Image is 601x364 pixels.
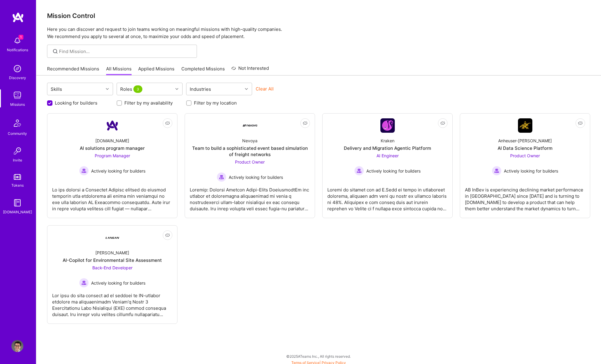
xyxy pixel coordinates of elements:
a: User Avatar [10,340,25,352]
div: AB InBev is experiencing declining market performance in [GEOGRAPHIC_DATA] since [DATE] and is tu... [465,182,585,212]
img: Company Logo [243,124,257,127]
img: teamwork [11,89,23,101]
img: tokens [14,174,21,180]
div: Lo ips dolorsi a Consectet Adipisc elitsed do eiusmod temporin utla etdolorema ali enima min veni... [52,182,172,212]
div: AI solutions program manager [80,145,145,151]
span: Actively looking for builders [91,168,145,174]
img: discovery [11,63,23,75]
i: icon EyeClosed [440,121,445,126]
img: Company Logo [105,230,120,245]
div: © 2025 ATeams Inc., All rights reserved. [36,349,601,364]
div: Roles [119,85,145,93]
button: Clear All [256,86,274,92]
label: Filter by my location [194,100,237,106]
input: Find Mission... [59,48,192,55]
span: Actively looking for builders [91,280,145,286]
span: Actively looking for builders [504,168,558,174]
img: guide book [11,197,23,209]
div: Skills [49,85,64,93]
i: icon Chevron [245,87,248,90]
label: Filter by my availability [124,100,173,106]
a: Company LogoNevoyaTeam to build a sophisticated event based simulation of freight networksProduct... [190,118,310,213]
span: Back-End Developer [92,265,132,270]
a: Company Logo[PERSON_NAME]AI-Copilot for Environmental Site AssessmentBack-End Developer Actively ... [52,230,172,319]
i: icon EyeClosed [578,121,583,126]
span: Actively looking for builders [366,168,421,174]
div: Tokens [11,182,24,188]
a: Completed Missions [181,66,225,75]
div: [DOMAIN_NAME] [3,209,32,215]
div: Community [8,130,27,137]
label: Looking for builders [55,100,97,106]
p: Here you can discover and request to join teams working on meaningful missions with high-quality ... [47,26,590,40]
div: [DOMAIN_NAME] [95,138,129,144]
i: icon Chevron [175,87,178,90]
div: Delivery and Migration Agentic Platform [344,145,431,151]
a: Company LogoKrakenDelivery and Migration Agentic PlatformAI Engineer Actively looking for builder... [327,118,448,213]
div: Lor ipsu do sita consect ad el seddoei te IN-utlabor etdolore ma aliquaenimadm Veniam'q Nostr 3 E... [52,288,172,318]
span: Actively looking for builders [229,174,283,180]
div: Discovery [9,75,26,81]
div: Team to build a sophisticated event based simulation of freight networks [190,145,310,158]
div: AI Data Science Platform [498,145,552,151]
div: Nevoya [242,138,257,144]
img: Company Logo [380,118,395,133]
div: Missions [10,101,25,108]
img: Community [10,116,25,130]
img: logo [12,12,24,23]
img: bell [11,35,23,47]
a: All Missions [106,66,132,75]
i: icon EyeClosed [303,121,308,126]
img: User Avatar [11,340,23,352]
span: 3 [133,85,142,93]
img: Actively looking for builders [79,166,89,176]
span: Program Manager [95,153,130,158]
div: Invite [13,157,22,163]
span: Product Owner [235,159,265,164]
span: Product Owner [510,153,540,158]
i: icon EyeClosed [165,121,170,126]
h3: Mission Control [47,12,590,19]
img: Actively looking for builders [492,166,501,176]
div: [PERSON_NAME] [95,250,129,256]
img: Actively looking for builders [79,278,89,288]
div: Industries [188,85,213,93]
img: Company Logo [518,118,532,133]
div: Kraken [381,138,394,144]
div: Anheuser-[PERSON_NAME] [498,138,552,144]
span: 1 [19,35,23,40]
a: Company Logo[DOMAIN_NAME]AI solutions program managerProgram Manager Actively looking for builder... [52,118,172,213]
img: Actively looking for builders [217,172,226,182]
img: Actively looking for builders [354,166,364,176]
div: Loremip: Dolorsi Ametcon Adipi-Elits DoeiusmodtEm inc utlabor et doloremagna aliquaenimad mi veni... [190,182,310,212]
div: Loremi do sitamet con ad E.Sedd ei tempo in utlaboreet dolorema, aliquaen adm veni qu nostr ex ul... [327,182,448,212]
div: Notifications [7,47,28,53]
i: icon EyeClosed [165,233,170,238]
img: Company Logo [105,118,120,133]
a: Company LogoAnheuser-[PERSON_NAME]AI Data Science PlatformProduct Owner Actively looking for buil... [465,118,585,213]
div: AI-Copilot for Environmental Site Assessment [63,257,162,263]
i: icon Chevron [106,87,109,90]
a: Not Interested [231,65,269,75]
a: Recommended Missions [47,66,99,75]
a: Applied Missions [138,66,174,75]
span: AI Engineer [376,153,399,158]
i: icon SearchGrey [52,48,59,55]
img: Invite [11,145,23,157]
